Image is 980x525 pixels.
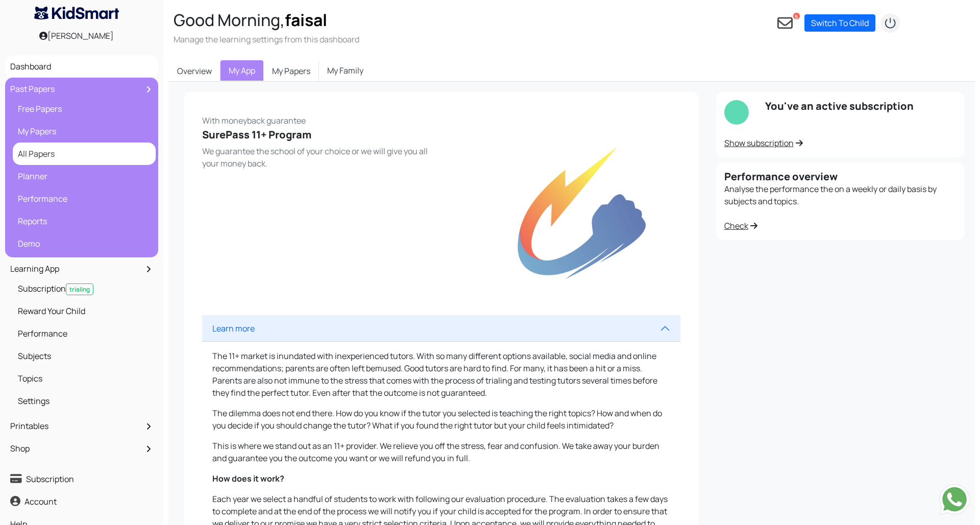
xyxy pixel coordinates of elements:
[15,280,153,297] a: Subscriptiontrialing
[212,407,670,432] p: The dilemma does not end there. How do you know if the tutor you selected is teaching the right t...
[804,14,875,32] a: Switch To Child
[263,60,319,82] a: My Papers
[939,484,970,515] img: Send whatsapp message to +442080035976
[8,260,156,277] a: Learning App
[765,100,957,112] h5: You've an active subscription
[8,493,156,510] a: Account
[793,12,800,20] span: 5
[8,417,156,435] a: Printables
[220,60,263,81] a: My App
[15,370,153,387] a: Topics
[15,302,153,320] a: Reward Your Child
[8,58,156,75] a: Dashboard
[15,235,153,252] a: Demo
[488,110,680,315] img: trophy
[212,350,670,399] p: The 11+ market is inundated with inexperienced tutors. With so many different options available, ...
[15,145,153,162] a: All Papers
[202,110,435,127] p: With moneyback guarantee
[8,80,156,98] a: Past Papers
[724,171,957,183] h5: Performance overview
[716,162,965,240] div: Analyse the performance the on a weekly or daily basis by subjects and topics.
[202,129,435,141] h5: SurePass 11+ Program
[212,473,284,484] b: How does it work?
[880,13,900,33] img: logout2.png
[15,347,153,365] a: Subjects
[8,470,156,488] a: Subscription
[8,440,156,457] a: Shop
[15,100,153,117] a: Free Papers
[15,168,153,185] a: Planner
[174,10,359,30] h2: Good Morning,
[285,9,327,31] span: faisal
[202,145,435,170] p: We guarantee the school of your choice or we will give you all your money back.
[34,7,119,19] img: KidSmart logo
[174,34,359,45] h3: Manage the learning settings from this dashboard
[15,212,153,230] a: Reports
[724,220,757,231] a: Check
[319,60,372,81] a: My Family
[212,440,670,464] p: This is where we stand out as an 11+ provider. We relieve you off the stress, fear and confusion....
[202,315,680,342] button: Learn more
[66,283,93,295] span: trialing
[15,123,153,140] a: My Papers
[777,12,793,33] a: 5
[724,137,803,149] a: Show subscription
[168,60,220,82] a: Overview
[15,392,153,410] a: Settings
[15,190,153,207] a: Performance
[15,325,153,342] a: Performance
